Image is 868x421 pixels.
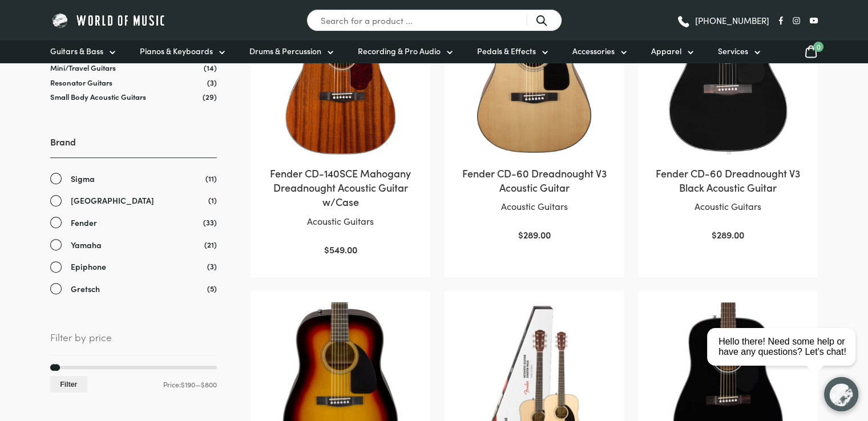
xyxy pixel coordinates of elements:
a: Mini/Travel Guitars [50,62,116,73]
span: (21) [204,238,217,250]
span: Apparel [651,45,681,57]
a: Fender [50,216,217,229]
h2: Fender CD-140SCE Mahogany Dreadnought Acoustic Guitar w/Case [262,166,419,209]
img: World of Music [50,11,167,29]
span: $190 [181,379,195,389]
span: Guitars & Bass [50,45,103,57]
span: Epiphone [71,260,106,273]
a: [PHONE_NUMBER] [676,12,769,29]
p: Acoustic Guitars [455,199,612,214]
span: Recording & Pro Audio [358,45,441,57]
span: (3) [207,78,217,87]
div: Price: — [50,376,217,392]
p: Acoustic Guitars [262,214,419,229]
span: Pedals & Effects [477,45,536,57]
span: $ [518,228,523,241]
span: Fender [71,216,97,229]
span: (14) [204,63,217,72]
span: (1) [208,194,217,206]
input: Search for a product ... [306,9,562,31]
a: Sigma [50,172,217,185]
iframe: Chat with our support team [703,295,868,421]
bdi: 289.00 [712,228,744,241]
p: Acoustic Guitars [649,199,806,214]
span: (29) [203,92,217,102]
span: Accessories [572,45,615,57]
span: Filter by price [50,329,217,355]
span: [PHONE_NUMBER] [695,16,769,25]
span: $ [324,243,329,256]
button: Filter [50,376,87,392]
div: Brand [50,135,217,295]
span: $800 [201,379,217,389]
span: (3) [207,260,217,272]
bdi: 289.00 [518,228,550,241]
h2: Fender CD-60 Dreadnought V3 Acoustic Guitar [455,166,612,195]
a: Epiphone [50,260,217,273]
span: Drums & Percussion [249,45,321,57]
a: Gretsch [50,282,217,295]
span: Gretsch [71,282,100,295]
bdi: 549.00 [324,243,357,256]
a: Resonator Guitars [50,77,112,88]
span: (33) [203,216,217,228]
h2: Fender CD-60 Dreadnought V3 Black Acoustic Guitar [649,166,806,195]
span: Services [718,45,748,57]
a: [GEOGRAPHIC_DATA] [50,194,217,207]
span: $ [712,228,717,241]
h3: Brand [50,135,217,157]
a: Yamaha [50,238,217,252]
span: [GEOGRAPHIC_DATA] [71,194,154,207]
span: (11) [205,172,217,184]
span: Sigma [71,172,95,185]
span: 0 [813,42,823,52]
a: Small Body Acoustic Guitars [50,91,146,102]
span: Pianos & Keyboards [140,45,213,57]
span: Yamaha [71,238,102,252]
span: (5) [207,282,217,294]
